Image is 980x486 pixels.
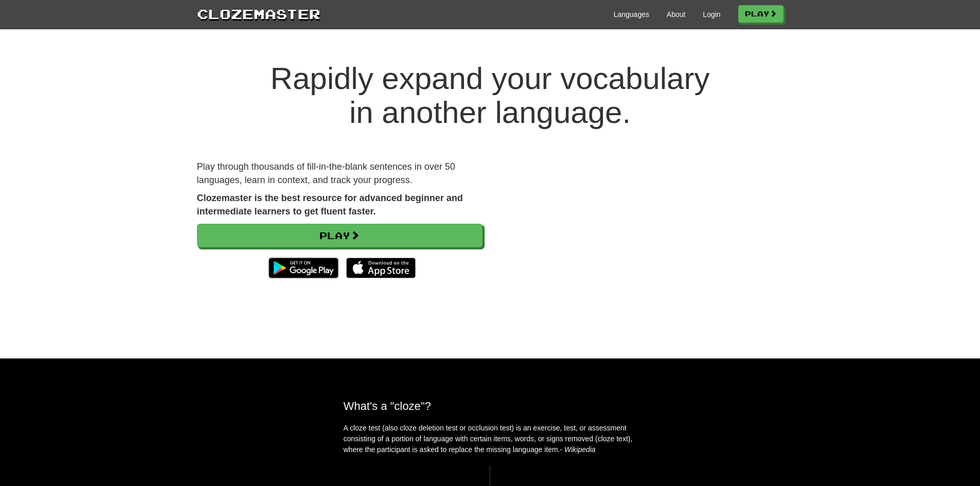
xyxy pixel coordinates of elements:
[197,193,463,217] strong: Clozemaster is the best resource for advanced beginner and intermediate learners to get fluent fa...
[197,224,483,247] a: Play
[667,9,686,20] a: About
[738,5,783,23] a: Play
[614,9,649,20] a: Languages
[263,253,343,283] img: Get it on Google Play
[197,4,320,23] a: Clozemaster
[346,258,416,278] img: Download_on_the_App_Store_Badge_US-UK_135x40-25178aeef6eb6b83b96f5f2d004eda3bffbb37122de64afbaef7...
[344,400,637,412] h2: What's a "cloze"?
[344,423,637,455] p: A cloze test (also cloze deletion test or occlusion test) is an exercise, test, or assessment con...
[197,160,483,187] p: Play through thousands of fill-in-the-blank sentences in over 50 languages, learn in context, and...
[703,9,720,20] a: Login
[560,445,596,454] em: - Wikipedia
